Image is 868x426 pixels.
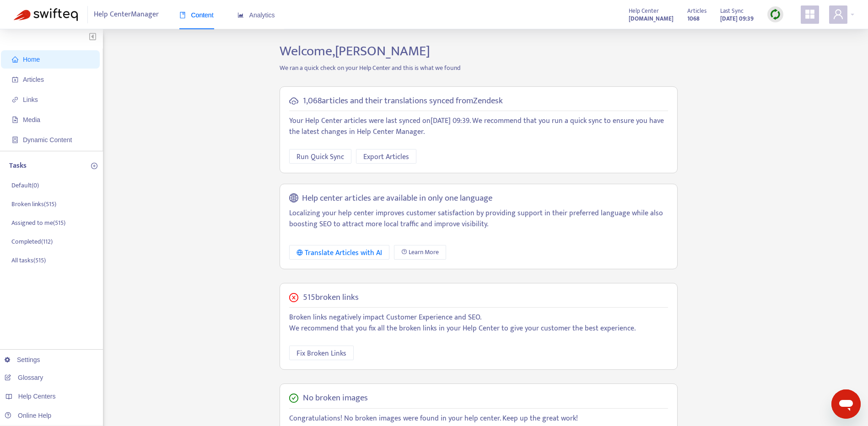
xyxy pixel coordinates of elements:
[11,237,53,246] p: Completed ( 112 )
[12,76,18,83] span: account-book
[833,9,844,20] span: user
[303,96,503,106] h5: 1,068 articles and their translations synced from Zendesk
[12,56,18,63] span: home
[356,149,416,164] button: Export Articles
[12,117,18,123] span: file-image
[302,193,492,204] h5: Help center articles are available in only one language
[804,9,815,20] span: appstore
[12,137,18,143] span: container
[23,76,44,83] span: Articles
[23,96,38,103] span: Links
[9,160,27,171] p: Tasks
[11,256,46,265] p: All tasks ( 515 )
[289,346,354,360] button: Fix Broken Links
[297,247,382,259] div: Translate Articles with AI
[629,13,674,24] a: [DOMAIN_NAME]
[289,193,298,204] span: global
[770,9,781,20] img: sync.dc5367851b00ba804db3.png
[289,245,389,260] button: Translate Articles with AI
[289,116,668,138] p: Your Help Center articles were last synced on [DATE] 09:39 . We recommend that you run a quick sy...
[237,12,244,18] span: area-chart
[5,412,51,419] a: Online Help
[289,149,351,164] button: Run Quick Sync
[11,199,56,209] p: Broken links ( 515 )
[303,393,368,404] h5: No broken images
[23,116,40,123] span: Media
[289,413,668,424] p: Congratulations! No broken images were found in your help center. Keep up the great work!
[289,293,298,302] span: close-circle
[23,56,40,63] span: Home
[11,218,65,228] p: Assigned to me ( 515 )
[394,245,446,260] a: Learn More
[289,394,298,403] span: check-circle
[94,6,159,23] span: Help Center Manager
[5,356,40,363] a: Settings
[687,14,700,24] strong: 1068
[289,312,668,334] p: Broken links negatively impact Customer Experience and SEO. We recommend that you fix all the bro...
[831,389,861,419] iframe: Button to launch messaging window
[720,14,754,24] strong: [DATE] 09:39
[237,11,275,19] span: Analytics
[273,63,685,73] p: We ran a quick check on your Help Center and this is what we found
[629,6,659,16] span: Help Center
[303,293,359,303] h5: 515 broken links
[297,348,346,359] span: Fix Broken Links
[280,40,430,63] span: Welcome, [PERSON_NAME]
[687,6,706,16] span: Articles
[23,136,72,144] span: Dynamic Content
[179,11,214,19] span: Content
[18,393,56,400] span: Help Centers
[363,151,409,163] span: Export Articles
[289,208,668,230] p: Localizing your help center improves customer satisfaction by providing support in their preferre...
[5,374,43,381] a: Glossary
[409,247,439,257] span: Learn More
[91,163,97,169] span: plus-circle
[179,12,186,18] span: book
[12,96,18,103] span: link
[289,96,298,106] span: cloud-sync
[14,8,78,21] img: Swifteq
[297,151,344,163] span: Run Quick Sync
[11,181,39,190] p: Default ( 0 )
[720,6,744,16] span: Last Sync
